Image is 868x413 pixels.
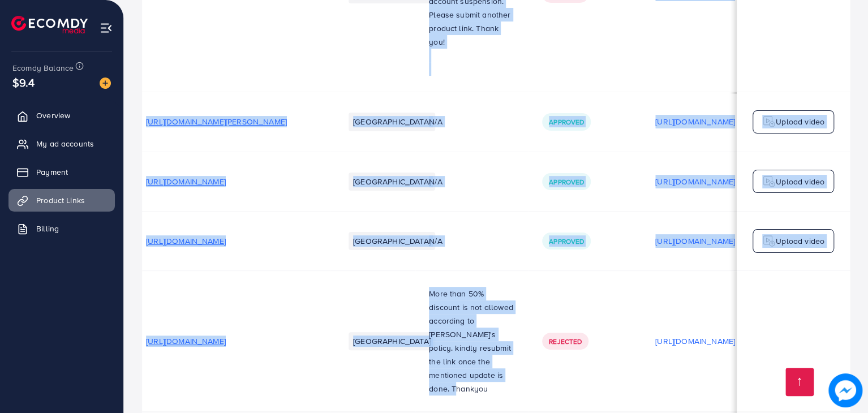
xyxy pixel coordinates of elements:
[549,177,584,187] span: Approved
[349,232,435,250] li: [GEOGRAPHIC_DATA]
[776,115,824,128] p: Upload video
[655,175,735,188] p: [URL][DOMAIN_NAME]
[776,234,824,248] p: Upload video
[12,62,74,74] span: Ecomdy Balance
[655,115,735,128] p: [URL][DOMAIN_NAME]
[36,223,59,234] span: Billing
[8,161,115,183] a: Payment
[36,138,94,149] span: My ad accounts
[8,189,115,212] a: Product Links
[762,234,776,248] img: logo
[349,332,435,350] li: [GEOGRAPHIC_DATA]
[36,195,85,206] span: Product Links
[349,113,435,131] li: [GEOGRAPHIC_DATA]
[8,104,115,127] a: Overview
[429,235,442,247] span: N/A
[762,115,776,128] img: logo
[549,337,582,346] span: Rejected
[429,287,515,395] p: More than 50% discount is not allowed according to [PERSON_NAME]'s policy. kindly resubmit the li...
[549,236,584,246] span: Approved
[146,235,226,247] span: [URL][DOMAIN_NAME]
[146,116,287,127] span: [URL][DOMAIN_NAME][PERSON_NAME]
[429,176,442,187] span: N/A
[36,110,70,121] span: Overview
[146,176,226,187] span: [URL][DOMAIN_NAME]
[655,334,735,348] p: [URL][DOMAIN_NAME]
[762,175,776,188] img: logo
[8,217,115,240] a: Billing
[828,373,862,407] img: image
[655,234,735,248] p: [URL][DOMAIN_NAME]
[36,166,68,178] span: Payment
[100,78,111,89] img: image
[549,117,584,127] span: Approved
[8,132,115,155] a: My ad accounts
[776,175,824,188] p: Upload video
[11,16,88,33] img: logo
[12,74,35,91] span: $9.4
[349,173,435,191] li: [GEOGRAPHIC_DATA]
[429,116,442,127] span: N/A
[146,335,226,347] span: [URL][DOMAIN_NAME]
[100,21,113,35] img: menu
